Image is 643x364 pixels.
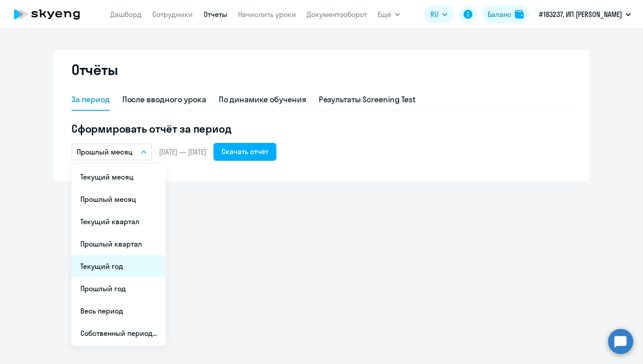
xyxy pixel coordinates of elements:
a: Документооборот [307,10,367,19]
div: После вводного урока [122,94,206,105]
div: Баланс [488,9,511,20]
button: Прошлый месяц [71,143,152,160]
a: Отчеты [204,10,227,19]
button: Балансbalance [482,5,529,23]
button: Ещё [378,5,400,23]
a: Начислить уроки [238,10,296,19]
span: Ещё [378,9,391,20]
a: Дашборд [110,10,142,19]
h5: Сформировать отчёт за период [71,121,572,136]
img: balance [515,10,524,19]
p: #183237, ИП [PERSON_NAME] [539,9,622,20]
span: [DATE] — [DATE] [159,147,206,157]
div: По динамике обучения [219,94,306,105]
h2: Отчёты [71,61,118,79]
ul: Ещё [71,164,166,346]
a: Сотрудники [152,10,193,19]
div: Скачать отчёт [221,146,268,157]
span: RU [430,9,438,20]
button: Скачать отчёт [213,143,276,161]
div: За период [71,94,110,105]
button: RU [424,5,454,23]
button: #183237, ИП [PERSON_NAME] [534,4,635,25]
p: Прошлый месяц [77,146,133,157]
div: Результаты Screening Test [319,94,416,105]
